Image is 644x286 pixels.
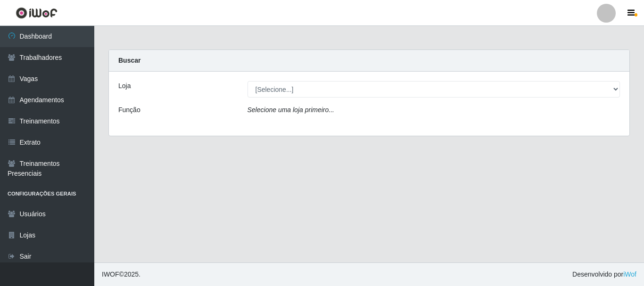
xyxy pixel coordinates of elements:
i: Selecione uma loja primeiro... [248,106,334,114]
span: Desenvolvido por [572,270,636,279]
strong: Buscar [118,57,140,64]
label: Função [118,105,140,115]
span: © 2025 . [102,270,140,279]
label: Loja [118,81,131,91]
span: IWOF [102,270,119,278]
img: CoreUI Logo [16,7,58,19]
a: iWof [623,270,636,278]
